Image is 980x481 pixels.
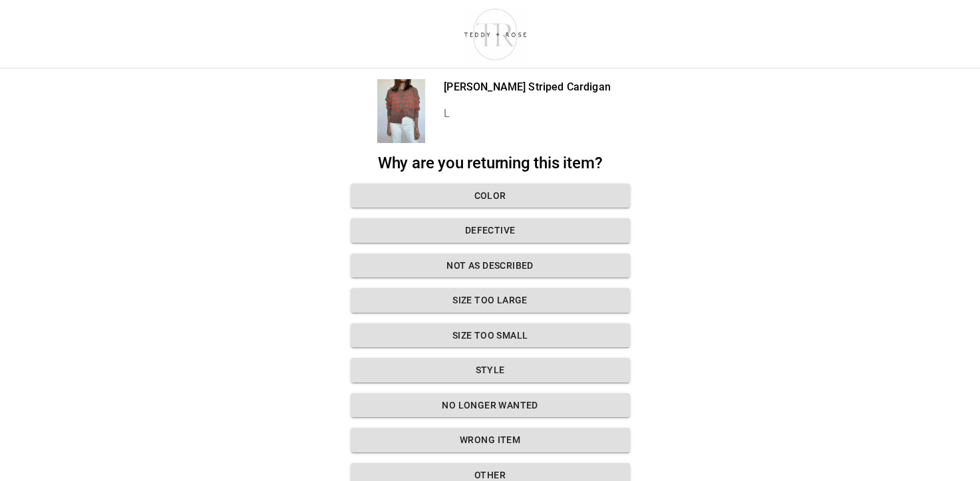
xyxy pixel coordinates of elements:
[351,323,630,348] button: Size too small
[351,253,630,278] button: Not as described
[444,106,611,122] p: L
[458,5,533,63] img: shop-teddyrose.myshopify.com-d93983e8-e25b-478f-b32e-9430bef33fdd
[351,393,630,418] button: No longer wanted
[351,428,630,452] button: Wrong Item
[351,358,630,383] button: Style
[444,79,611,95] p: [PERSON_NAME] Striped Cardigan
[351,184,630,208] button: Color
[351,218,630,243] button: Defective
[351,154,630,173] h2: Why are you returning this item?
[351,288,630,313] button: Size too large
